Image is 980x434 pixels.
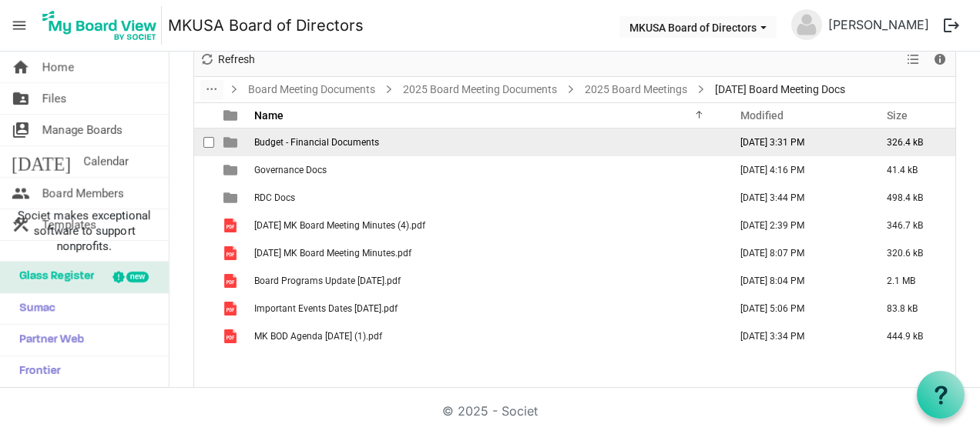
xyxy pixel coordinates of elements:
[194,322,214,350] td: checkbox
[250,184,724,212] td: RDC Docs is template cell column header Name
[250,129,724,156] td: Budget - Financial Documents is template cell column header Name
[12,356,61,387] span: Frontier
[42,178,124,209] span: Board Members
[724,184,871,212] td: July 08, 2025 3:44 PM column header Modified
[927,44,953,76] div: Details
[7,208,162,254] span: Societ makes exceptional software to support nonprofits.
[254,137,379,148] span: Budget - Financial Documents
[83,146,129,177] span: Calendar
[12,52,30,82] span: home
[724,156,871,184] td: July 08, 2025 4:16 PM column header Modified
[194,129,214,156] td: checkbox
[871,184,955,212] td: 498.4 kB is template cell column header Size
[214,156,250,184] td: is template cell column header type
[197,50,258,69] button: Refresh
[935,9,968,42] button: logout
[250,212,724,239] td: 5-20-25 MK Board Meeting Minutes (4).pdf is template cell column header Name
[442,403,538,419] a: © 2025 - Societ
[871,322,955,350] td: 444.9 kB is template cell column header Size
[400,80,560,99] a: 2025 Board Meeting Documents
[194,295,214,322] td: checkbox
[871,156,955,184] td: 41.4 kB is template cell column header Size
[724,267,871,295] td: July 15, 2025 8:04 PM column header Modified
[904,50,922,69] button: View dropdownbutton
[254,303,398,314] span: Important Events Dates [DATE].pdf
[250,322,724,350] td: MK BOD Agenda 7-15-25 (1).pdf is template cell column header Name
[250,239,724,267] td: 7-15-25 MK Board Meeting Minutes.pdf is template cell column header Name
[901,44,927,76] div: View
[12,115,30,145] span: switch_account
[194,44,260,76] div: Refresh
[214,129,250,156] td: is template cell column header type
[582,80,690,99] a: 2025 Board Meetings
[724,239,871,267] td: July 16, 2025 8:07 PM column header Modified
[214,239,250,267] td: is template cell column header type
[724,129,871,156] td: July 08, 2025 3:31 PM column header Modified
[724,322,871,350] td: July 08, 2025 3:34 PM column header Modified
[214,267,250,295] td: is template cell column header type
[791,9,822,40] img: no-profile-picture.svg
[216,50,257,69] span: Refresh
[12,146,71,177] span: [DATE]
[619,16,777,38] button: MKUSA Board of Directors dropdownbutton
[12,83,30,114] span: folder_shared
[194,156,214,184] td: checkbox
[871,129,955,156] td: 326.4 kB is template cell column header Size
[724,212,871,239] td: July 16, 2025 2:39 PM column header Modified
[200,80,223,100] button: dropdownbutton
[254,248,411,259] span: [DATE] MK Board Meeting Minutes.pdf
[740,109,784,122] span: Modified
[12,293,55,324] span: Sumac
[254,192,295,203] span: RDC Docs
[214,212,250,239] td: is template cell column header type
[38,6,162,45] img: My Board View Logo
[12,325,84,356] span: Partner Web
[194,239,214,267] td: checkbox
[245,80,378,99] a: Board Meeting Documents
[871,239,955,267] td: 320.6 kB is template cell column header Size
[214,184,250,212] td: is template cell column header type
[254,109,284,122] span: Name
[254,220,425,231] span: [DATE] MK Board Meeting Minutes (4).pdf
[38,6,168,45] a: My Board View Logo
[887,109,908,122] span: Size
[194,267,214,295] td: checkbox
[871,267,955,295] td: 2.1 MB is template cell column header Size
[5,11,34,40] span: menu
[712,80,848,99] span: [DATE] Board Meeting Docs
[254,331,382,342] span: MK BOD Agenda [DATE] (1).pdf
[194,212,214,239] td: checkbox
[930,50,951,69] button: Details
[871,212,955,239] td: 346.7 kB is template cell column header Size
[214,322,250,350] td: is template cell column header type
[254,165,327,175] span: Governance Docs
[822,9,935,40] a: [PERSON_NAME]
[12,178,30,209] span: people
[12,262,94,292] span: Glass Register
[42,115,123,145] span: Manage Boards
[871,295,955,322] td: 83.8 kB is template cell column header Size
[168,10,364,41] a: MKUSA Board of Directors
[254,275,401,286] span: Board Programs Update [DATE].pdf
[194,184,214,212] td: checkbox
[250,156,724,184] td: Governance Docs is template cell column header Name
[42,83,67,114] span: Files
[250,267,724,295] td: Board Programs Update 7-15-25.pdf is template cell column header Name
[724,295,871,322] td: July 08, 2025 5:06 PM column header Modified
[42,52,74,82] span: Home
[250,295,724,322] td: Important Events Dates 7-8-25.pdf is template cell column header Name
[214,295,250,322] td: is template cell column header type
[126,272,149,282] div: new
